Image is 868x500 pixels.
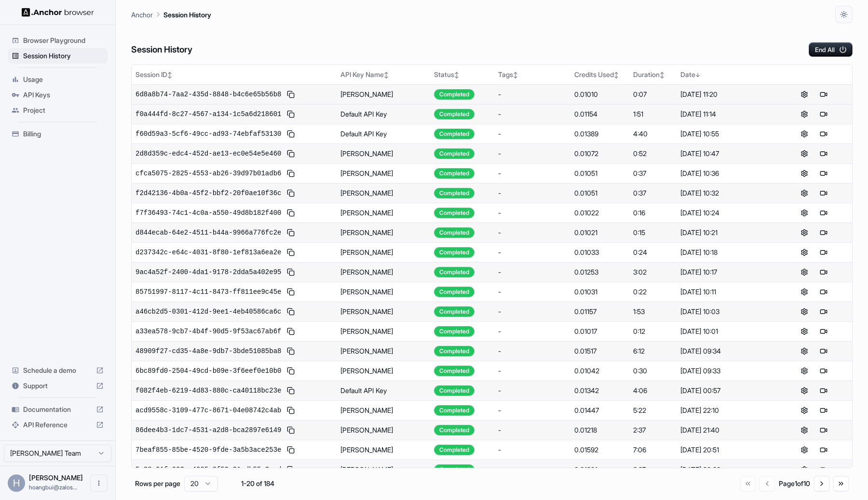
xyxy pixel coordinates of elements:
span: ↕ [167,71,172,79]
div: 0:07 [633,90,673,99]
div: 4:40 [633,129,673,139]
td: [PERSON_NAME] [337,163,430,183]
div: Completed [434,227,475,238]
td: [PERSON_NAME] [337,361,430,381]
div: - [498,287,567,297]
div: 7:06 [633,445,673,455]
div: Completed [434,346,475,356]
div: Duration [633,70,673,79]
td: [PERSON_NAME] [337,282,430,302]
span: ↕ [454,71,459,79]
div: - [498,228,567,237]
div: Schedule a demo [8,363,108,378]
span: Billing [23,129,104,139]
span: f0a444fd-8c27-4567-a134-1c5a6d218601 [136,109,281,119]
div: 3:37 [633,465,673,474]
div: 0:30 [633,366,673,376]
div: 1-20 of 184 [233,479,282,488]
span: Browser Playground [23,36,104,45]
div: - [498,188,567,198]
div: [DATE] 10:01 [680,327,772,336]
div: Completed [434,306,475,317]
div: [DATE] 21:40 [680,425,772,435]
button: Open menu [90,474,108,492]
div: Billing [8,126,108,142]
span: 9ac4a52f-2400-4da1-9178-2dda5a402e95 [136,267,281,277]
div: - [498,366,567,376]
span: Usage [23,75,104,84]
td: Default API Key [337,124,430,144]
div: Completed [434,109,475,119]
span: a33ea578-9cb7-4b4f-90d5-9f53ac67ab6f [136,327,281,336]
td: [PERSON_NAME] [337,262,430,282]
div: [DATE] 20:30 [680,465,772,474]
div: [DATE] 20:51 [680,445,772,455]
div: 0:24 [633,248,673,257]
div: - [498,248,567,257]
div: Session ID [136,70,333,79]
div: [DATE] 10:18 [680,248,772,257]
div: API Reference [8,417,108,433]
td: [PERSON_NAME] [337,400,430,420]
div: 6:12 [633,346,673,356]
div: Session History [8,48,108,64]
span: f082f4eb-6219-4d83-880c-ca40118bc23e [136,386,281,395]
div: Completed [434,247,475,258]
td: [PERSON_NAME] [337,341,430,361]
div: 0:37 [633,188,673,198]
div: H [8,474,25,492]
div: Tags [498,70,567,79]
div: [DATE] 09:34 [680,346,772,356]
span: 86dee4b3-1dc7-4531-a2d8-bca2897e6149 [136,425,281,435]
div: 0.01342 [574,386,625,395]
div: 5:22 [633,406,673,415]
p: Session History [163,10,211,20]
span: 6bc89fd0-2504-49cd-b09e-3f6eef0e10b0 [136,366,281,376]
div: Project [8,103,108,118]
div: Completed [434,168,475,179]
p: Rows per page [135,479,180,488]
div: Completed [434,208,475,218]
span: API Reference [23,420,92,430]
div: Page 1 of 10 [779,479,810,488]
span: 85751997-8117-4c11-8473-ff811ee9c45e [136,287,281,297]
span: Support [23,381,92,391]
div: 1:51 [633,109,673,119]
div: 0:15 [633,228,673,237]
h6: Session History [131,43,192,57]
div: Completed [434,326,475,337]
div: API Key Name [340,70,426,79]
div: 0:52 [633,149,673,158]
div: Date [680,70,772,79]
span: Project [23,105,104,115]
div: Completed [434,267,475,277]
td: [PERSON_NAME] [337,203,430,223]
div: Status [434,70,491,79]
span: ↕ [660,71,665,79]
div: Browser Playground [8,33,108,48]
span: 48909f27-cd35-4a8e-9db7-3bde51085ba8 [136,346,281,356]
td: Default API Key [337,104,430,124]
div: Completed [434,89,475,100]
div: 0.01010 [574,90,625,99]
td: [PERSON_NAME] [337,440,430,460]
span: 5a88e01f-603c-4995-8f59-91adb55a3aad [136,465,281,474]
td: [PERSON_NAME] [337,242,430,262]
td: [PERSON_NAME] [337,420,430,440]
div: 1:53 [633,307,673,316]
span: 7beaf855-85be-4520-9fde-3a5b3ace253e [136,445,281,455]
div: Completed [434,366,475,376]
div: Completed [434,188,475,198]
div: Completed [434,148,475,159]
span: 2d8d359c-edc4-452d-ae13-ec0e54e5e460 [136,149,281,158]
td: [PERSON_NAME] [337,223,430,242]
div: 0.01301 [574,465,625,474]
div: 0.01021 [574,228,625,237]
div: Completed [434,425,475,435]
span: ↕ [384,71,389,79]
div: [DATE] 22:10 [680,406,772,415]
span: a46cb2d5-0301-412d-9ee1-4eb40586ca6c [136,307,281,316]
div: 0.01389 [574,129,625,139]
div: - [498,149,567,158]
div: [DATE] 11:20 [680,90,772,99]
